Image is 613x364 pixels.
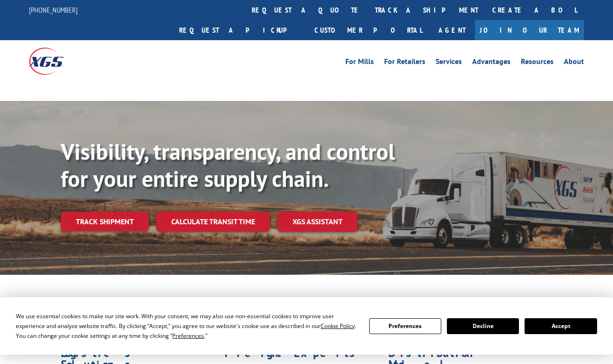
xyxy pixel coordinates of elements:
b: Visibility, transparency, and control for your entire supply chain. [61,137,395,193]
button: Decline [447,318,519,334]
a: For Mills [345,58,374,68]
a: For Retailers [384,58,425,68]
a: Request a pickup [172,20,307,40]
a: [PHONE_NUMBER] [29,5,78,14]
a: Resources [521,58,554,68]
a: XGS ASSISTANT [277,212,358,232]
a: Services [436,58,462,68]
div: We use essential cookies to make our site work. With your consent, we may also use non-essential ... [16,311,358,341]
a: Join Our Team [475,20,584,40]
a: Track shipment [61,212,149,231]
a: Calculate transit time [156,212,270,232]
span: Cookie Policy [321,322,355,330]
a: Customer Portal [307,20,429,40]
a: Agent [429,20,475,40]
button: Accept [525,318,597,334]
a: About [564,58,584,68]
span: Preferences [172,332,204,340]
a: Advantages [472,58,511,68]
button: Preferences [369,318,441,334]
